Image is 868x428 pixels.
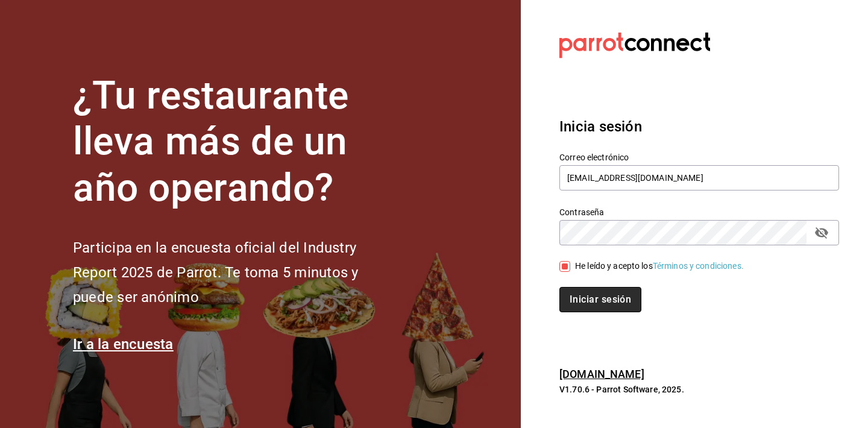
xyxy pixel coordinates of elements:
[73,73,398,212] h1: ¿Tu restaurante lleva más de un año operando?
[73,336,174,353] a: Ir a la encuesta
[559,207,839,216] label: Contraseña
[559,116,839,137] h3: Inicia sesión
[559,165,839,190] input: Ingresa tu correo electrónico
[575,260,744,272] div: He leído y acepto los
[73,236,398,309] h2: Participa en la encuesta oficial del Industry Report 2025 de Parrot. Te toma 5 minutos y puede se...
[653,261,744,271] a: Términos y condiciones.
[811,222,832,243] button: passwordField
[559,287,641,312] button: Iniciar sesión
[559,153,839,161] label: Correo electrónico
[559,383,839,395] p: V1.70.6 - Parrot Software, 2025.
[559,368,644,380] a: [DOMAIN_NAME]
